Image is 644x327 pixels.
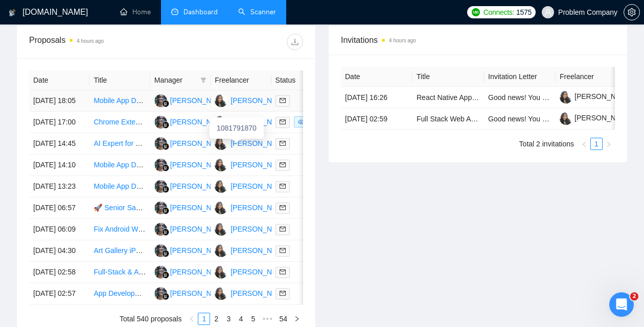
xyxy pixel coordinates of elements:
[215,137,227,150] img: RG
[170,223,229,235] div: [PERSON_NAME]
[162,100,169,107] img: gigradar-bm.png
[412,87,484,108] td: React Native App Development for Private Aviation
[171,8,178,15] span: dashboard
[624,8,639,16] span: setting
[624,8,640,16] a: setting
[578,138,590,150] button: left
[215,244,227,257] img: RG
[89,197,150,219] td: 🚀 Senior SaaS Developer Needed | $10,000 + Performance Bonus
[170,245,229,256] div: [PERSON_NAME]
[211,70,271,90] th: Freelancer
[162,186,169,193] img: gigradar-bm.png
[603,138,615,150] button: right
[624,4,640,20] button: setting
[154,203,229,211] a: RS[PERSON_NAME]
[170,266,229,278] div: [PERSON_NAME]
[170,95,229,106] div: [PERSON_NAME]
[162,207,169,214] img: gigradar-bm.png
[280,247,286,254] span: mail
[154,182,229,190] a: RS[PERSON_NAME]
[29,155,89,176] td: [DATE] 14:10
[154,116,167,129] img: RS
[280,183,286,189] span: mail
[29,219,89,240] td: [DATE] 06:09
[215,139,289,147] a: RG[PERSON_NAME]
[154,137,167,150] img: RS
[231,95,289,106] div: [PERSON_NAME]
[231,138,289,149] div: [PERSON_NAME]
[276,313,290,324] a: 54
[154,159,167,171] img: RS
[556,67,627,87] th: Freelancer
[412,67,484,87] th: Title
[162,271,169,279] img: gigradar-bm.png
[231,202,289,213] div: [PERSON_NAME]
[29,90,89,112] td: [DATE] 18:05
[154,74,196,86] span: Manager
[215,182,289,190] a: RG[PERSON_NAME]
[210,117,264,139] div: 1081791870
[280,119,286,125] span: mail
[591,138,602,149] a: 1
[154,96,229,104] a: RS[PERSON_NAME]
[484,67,556,87] th: Invitation Letter
[581,141,587,147] span: left
[154,267,229,275] a: RS[PERSON_NAME]
[231,159,289,170] div: [PERSON_NAME]
[210,313,222,325] li: 2
[280,205,286,211] span: mail
[280,290,286,296] span: mail
[215,224,289,233] a: RG[PERSON_NAME]
[29,283,89,305] td: [DATE] 02:57
[29,34,166,50] div: Proposals
[417,93,578,102] a: React Native App Development for Private Aviation
[154,202,167,214] img: RS
[154,94,167,107] img: RS
[154,180,167,193] img: RS
[186,313,198,325] li: Previous Page
[291,313,303,325] button: right
[94,118,275,126] a: Chrome Extension Developer (API + Supabase Backend)
[150,70,211,90] th: Manager
[170,159,229,170] div: [PERSON_NAME]
[231,288,289,299] div: [PERSON_NAME]
[215,267,289,275] a: RG[PERSON_NAME]
[275,313,291,325] li: 54
[231,245,289,256] div: [PERSON_NAME]
[231,116,289,128] div: [PERSON_NAME]
[94,96,215,105] a: Mobile App Developer (iOS + Android)
[223,313,234,324] a: 3
[215,202,227,214] img: RG
[630,292,638,300] span: 2
[417,115,574,123] a: Full Stack Web App Developer (CRM Knowledge)
[170,181,229,192] div: [PERSON_NAME]
[170,288,229,299] div: [PERSON_NAME]
[280,162,286,168] span: mail
[389,38,416,43] time: 4 hours ago
[94,225,254,233] a: Fix Android Wear OS and Mobile App Login Issues
[154,223,167,236] img: RS
[154,244,167,257] img: RS
[341,34,615,46] span: Invitations
[162,250,169,257] img: gigradar-bm.png
[484,7,514,18] span: Connects:
[89,219,150,240] td: Fix Android Wear OS and Mobile App Login Issues
[287,34,303,50] button: download
[247,313,259,325] li: 5
[183,8,218,16] span: Dashboard
[29,176,89,197] td: [DATE] 13:23
[120,8,151,16] a: homeHome
[29,197,89,219] td: [DATE] 06:57
[560,114,633,122] a: [PERSON_NAME]
[154,117,229,125] a: RS[PERSON_NAME]
[198,313,210,324] a: 1
[298,119,304,125] span: eye
[154,224,229,233] a: RS[PERSON_NAME]
[472,8,480,16] img: upwork-logo.png
[170,116,229,128] div: [PERSON_NAME]
[516,7,532,18] span: 1575
[162,143,169,150] img: gigradar-bm.png
[154,266,167,279] img: RS
[235,313,247,325] li: 4
[215,96,289,104] a: RG[PERSON_NAME]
